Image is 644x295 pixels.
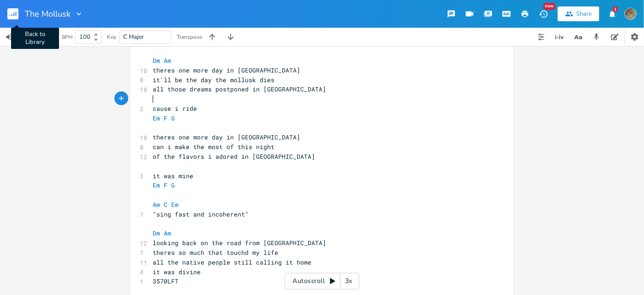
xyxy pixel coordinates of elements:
[603,6,621,22] button: 1
[625,8,637,20] img: dustindegase
[171,181,175,189] span: G
[153,239,326,247] span: looking back on the road from [GEOGRAPHIC_DATA]
[171,114,175,122] span: G
[285,273,359,289] div: Autoscroll
[558,6,599,21] button: Share
[153,200,160,209] span: Am
[153,104,197,113] span: cause i ride
[613,6,618,12] div: 1
[153,114,160,122] span: Em
[153,85,326,93] span: all those dreams postponed in [GEOGRAPHIC_DATA]
[534,6,553,22] button: New
[153,229,160,237] span: Dm
[153,133,300,141] span: theres one more day in [GEOGRAPHIC_DATA]
[153,258,311,266] span: all the native people still calling it home
[123,33,144,41] span: C Major
[153,277,179,285] span: 3570LFT
[164,181,167,189] span: F
[107,34,116,40] div: Key
[164,200,167,209] span: C
[153,268,201,276] span: it was divine
[62,35,72,40] div: BPM
[153,152,315,161] span: of the flavors i adored in [GEOGRAPHIC_DATA]
[153,248,278,257] span: theres so much that touchd my life
[171,200,179,209] span: Em
[164,229,171,237] span: Am
[7,3,26,25] button: Back to Library
[340,273,357,289] div: 3x
[543,3,555,10] div: New
[177,34,202,40] div: Transpose
[576,10,592,18] div: Share
[153,66,300,74] span: theres one more day in [GEOGRAPHIC_DATA]
[25,10,71,18] span: The Mollusk
[164,114,167,122] span: F
[153,210,249,218] span: "sing fast and incoherent"
[153,181,160,189] span: Em
[153,76,274,84] span: it'll be the day the mollusk dies
[153,56,160,65] span: Dm
[153,143,274,151] span: can i make the most of this night
[164,56,171,65] span: Am
[153,172,193,180] span: it was mine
